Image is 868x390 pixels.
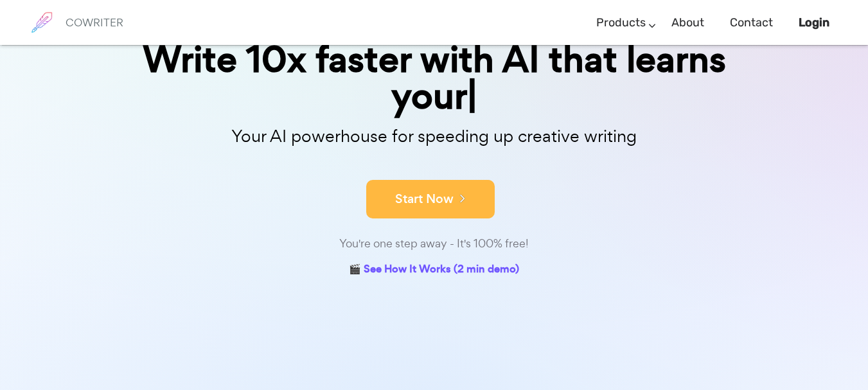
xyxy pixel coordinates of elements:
a: Contact [730,4,773,42]
a: 🎬 See How It Works (2 min demo) [349,260,519,280]
button: Start Now [366,180,495,218]
div: You're one step away - It's 100% free! [113,235,756,253]
p: Your AI powerhouse for speeding up creative writing [113,123,756,150]
a: Products [596,4,646,42]
div: Write 10x faster with AI that learns your [113,41,756,114]
a: About [671,4,704,42]
h6: COWRITER [66,17,123,28]
b: Login [799,15,829,30]
img: brand logo [26,6,58,39]
a: Login [799,4,829,42]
